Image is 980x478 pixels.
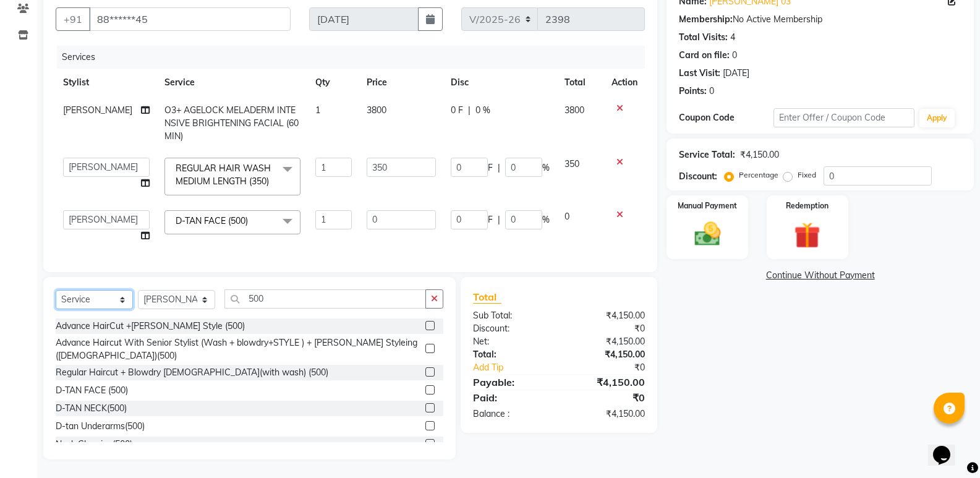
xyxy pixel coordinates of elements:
[56,366,328,379] div: Regular Haircut + Blowdry [DEMOGRAPHIC_DATA](with wash) (500)
[604,69,645,96] th: Action
[732,49,737,62] div: 0
[63,105,132,116] span: [PERSON_NAME]
[367,105,386,116] span: 3800
[739,169,778,181] label: Percentage
[679,67,720,80] div: Last Visit:
[248,215,254,226] a: x
[679,13,733,26] div: Membership:
[786,200,829,211] label: Redemption
[669,269,971,282] a: Continue Without Payment
[473,291,501,304] span: Total
[464,309,559,322] div: Sub Total:
[709,85,714,98] div: 0
[464,335,559,348] div: Net:
[686,219,729,249] img: _cash.svg
[557,69,605,96] th: Total
[678,200,737,211] label: Manual Payment
[679,31,728,44] div: Total Visits:
[919,109,955,127] button: Apply
[56,438,132,451] div: Neck Cleaning(500)
[740,148,779,161] div: ₹4,150.00
[56,69,157,96] th: Stylist
[679,170,717,183] div: Discount:
[559,322,654,335] div: ₹0
[89,7,291,31] input: Search by Name/Mobile/Email/Code
[679,49,730,62] div: Card on file:
[928,429,968,466] iframe: chat widget
[176,163,271,187] span: REGULAR HAIR WASH MEDIUM LENGTH (350)
[56,320,245,333] div: Advance HairCut +[PERSON_NAME] Style (500)
[723,67,749,80] div: [DATE]
[56,420,145,433] div: D-tan Underarms(500)
[542,213,550,226] span: %
[468,104,471,117] span: |
[176,215,248,226] span: D-TAN FACE (500)
[308,69,359,96] th: Qty
[164,105,299,142] span: O3+ AGELOCK MELADERM INTENSIVE BRIGHTENING FACIAL (60 MIN)
[488,213,493,226] span: F
[56,336,420,362] div: Advance Haircut With Senior Stylist (Wash + blowdry+STYLE ) + [PERSON_NAME] Styleing ([DEMOGRAPHI...
[315,105,320,116] span: 1
[269,176,275,187] a: x
[224,289,426,309] input: Search or Scan
[57,46,654,69] div: Services
[56,402,127,415] div: D-TAN NECK(500)
[157,69,308,96] th: Service
[565,105,584,116] span: 3800
[443,69,557,96] th: Disc
[679,111,773,124] div: Coupon Code
[798,169,816,181] label: Fixed
[56,7,90,31] button: +91
[475,104,490,117] span: 0 %
[464,408,559,420] div: Balance :
[56,384,128,397] div: D-TAN FACE (500)
[786,219,829,252] img: _gift.svg
[679,13,961,26] div: No Active Membership
[488,161,493,174] span: F
[773,108,914,127] input: Enter Offer / Coupon Code
[498,161,500,174] span: |
[464,375,559,390] div: Payable:
[359,69,443,96] th: Price
[451,104,463,117] span: 0 F
[565,211,569,222] span: 0
[565,158,579,169] span: 350
[559,408,654,420] div: ₹4,150.00
[559,390,654,405] div: ₹0
[559,348,654,361] div: ₹4,150.00
[464,348,559,361] div: Total:
[679,85,707,98] div: Points:
[730,31,735,44] div: 4
[679,148,735,161] div: Service Total:
[559,335,654,348] div: ₹4,150.00
[559,375,654,390] div: ₹4,150.00
[464,322,559,335] div: Discount:
[542,161,550,174] span: %
[464,361,575,374] a: Add Tip
[464,390,559,405] div: Paid:
[575,361,654,374] div: ₹0
[498,213,500,226] span: |
[559,309,654,322] div: ₹4,150.00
